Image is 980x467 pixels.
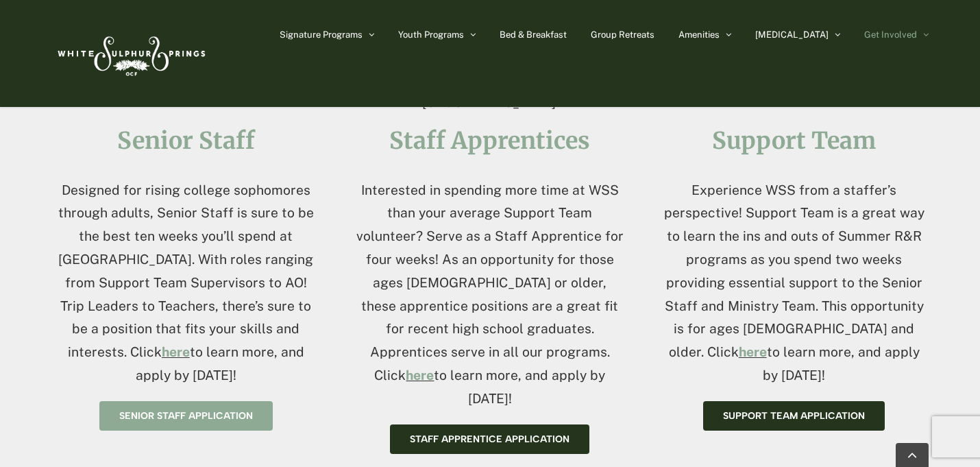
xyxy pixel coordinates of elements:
[703,401,885,431] a: Support Team Application
[280,30,363,39] span: Signature Programs
[162,344,190,359] a: here
[99,401,273,431] a: Senior Staff application
[406,368,434,383] a: here
[723,410,865,422] span: Support Team Application
[119,410,253,422] span: Senior Staff application
[389,126,590,155] a: Staff Apprentices
[117,126,255,155] a: Senior Staff
[398,30,464,39] span: Youth Programs
[591,30,654,39] span: Group Retreats
[356,179,625,411] p: Interested in spending more time at WSS than your average Support Team volunteer? Serve as a Staf...
[659,179,929,387] p: Experience WSS from a staffer’s perspective! Support Team is a great way to learn the ins and out...
[51,21,209,86] img: White Sulphur Springs Logo
[410,433,569,445] span: Staff Apprentice application
[678,30,720,39] span: Amenities
[712,126,876,155] a: Support Team
[500,30,567,39] span: Bed & Breakfast
[390,424,589,454] a: Staff Apprentice application
[739,344,767,359] a: here
[755,30,829,39] span: [MEDICAL_DATA]
[51,179,321,387] p: Designed for rising college sophomores through adults, Senior Staff is sure to be the best ten we...
[864,30,917,39] span: Get Involved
